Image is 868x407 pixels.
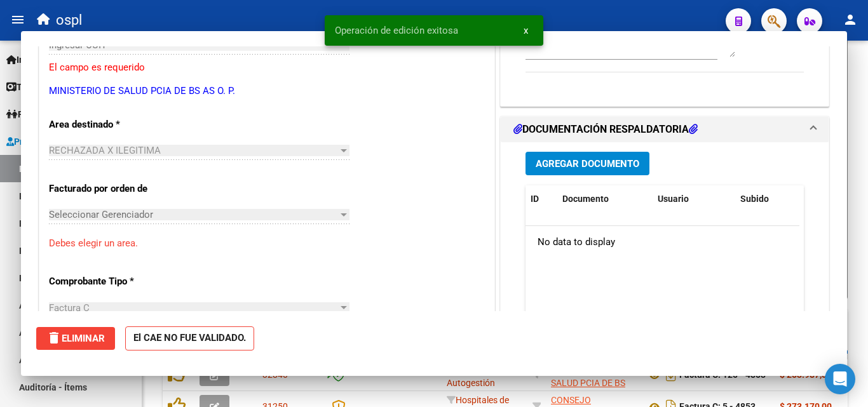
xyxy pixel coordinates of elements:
[49,145,161,156] span: RECHAZADA X ILEGITIMA
[6,80,55,94] span: Tesorería
[536,158,639,170] span: Agregar Documento
[46,333,105,344] span: Eliminar
[557,185,653,213] datatable-header-cell: Documento
[524,25,528,36] span: x
[501,142,829,406] div: DOCUMENTACIÓN RESPALDATORIA
[562,194,609,204] span: Documento
[526,185,557,213] datatable-header-cell: ID
[513,122,698,137] h1: DOCUMENTACIÓN RESPALDATORIA
[49,117,180,132] p: Area destinado *
[49,209,338,220] span: Seleccionar Gerenciador
[56,6,82,34] span: ospl
[49,302,90,314] span: Factura C
[335,24,458,37] span: Operación de edición exitosa
[531,194,539,204] span: ID
[10,12,25,27] mat-icon: menu
[49,236,485,251] p: Debes elegir un area.
[526,152,649,175] button: Agregar Documento
[49,60,485,75] p: El campo es requerido
[6,107,47,121] span: Padrón
[551,363,625,403] span: MINISTERIO DE SALUD PCIA DE BS AS O. P.
[735,185,799,213] datatable-header-cell: Subido
[658,194,689,204] span: Usuario
[740,194,769,204] span: Subido
[679,370,766,380] strong: Factura C: 125 - 4853
[49,84,485,98] p: MINISTERIO DE SALUD PCIA DE BS AS O. P.
[513,19,538,42] button: x
[6,53,39,67] span: Inicio
[843,12,858,27] mat-icon: person
[653,185,735,213] datatable-header-cell: Usuario
[6,135,122,149] span: Prestadores / Proveedores
[799,185,862,213] datatable-header-cell: Acción
[46,330,62,345] mat-icon: delete
[49,182,180,196] p: Facturado por orden de
[501,117,829,142] mat-expansion-panel-header: DOCUMENTACIÓN RESPALDATORIA
[526,226,799,258] div: No data to display
[36,327,115,350] button: Eliminar
[125,326,254,351] strong: El CAE NO FUE VALIDADO.
[825,364,855,394] div: Open Intercom Messenger
[49,274,180,289] p: Comprobante Tipo *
